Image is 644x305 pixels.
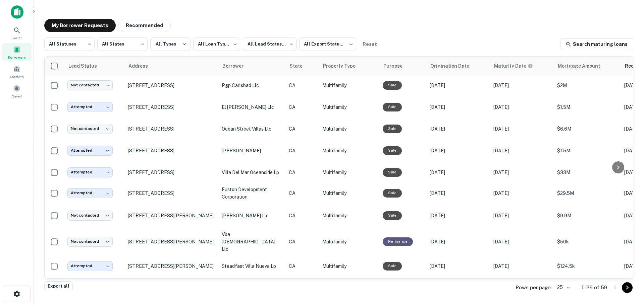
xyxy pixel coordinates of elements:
p: CA [289,189,316,197]
p: Multifamily [322,125,376,133]
span: Address [128,62,157,70]
div: Sale [383,146,402,155]
p: Multifamily [322,189,376,197]
p: [PERSON_NAME] llc [222,212,282,219]
p: CA [289,82,316,89]
p: $124.5k [557,262,618,270]
button: Recommended [118,19,171,32]
div: Sale [383,211,402,220]
p: [STREET_ADDRESS] [128,148,215,154]
p: [STREET_ADDRESS] [128,169,215,175]
div: Not contacted [67,80,113,90]
div: Sale [383,103,402,111]
div: 25 [554,283,571,292]
p: CA [289,169,316,176]
th: Maturity dates displayed may be estimated. Please contact the lender for the most accurate maturi... [490,57,554,75]
p: [DATE] [493,125,550,133]
div: All Loan Types [193,35,240,53]
span: State [289,62,311,70]
div: Not contacted [67,211,113,220]
p: [DATE] [430,103,487,111]
th: Address [124,57,218,75]
p: pgp carlsbad llc [222,82,282,89]
p: [DATE] [430,169,487,176]
p: [STREET_ADDRESS][PERSON_NAME] [128,239,215,245]
p: [DATE] [430,212,487,219]
p: Multifamily [322,103,376,111]
button: My Borrower Requests [44,19,116,32]
p: villa del mar oceanside lp [222,169,282,176]
p: [DATE] [430,189,487,197]
span: Mortgage Amount [558,62,609,70]
p: [STREET_ADDRESS] [128,190,215,196]
p: [DATE] [493,262,550,270]
div: Not contacted [67,237,113,246]
button: All Types [150,37,191,51]
div: Attempted [67,167,113,177]
div: Attempted [67,188,113,198]
iframe: Chat Widget [610,251,644,284]
p: [DATE] [430,262,487,270]
th: State [285,57,319,75]
div: Sale [383,189,402,197]
th: Purpose [379,57,426,75]
p: [DATE] [430,238,487,245]
span: Purpose [383,62,411,70]
div: All Export Statuses [299,35,356,53]
p: [DATE] [430,147,487,154]
p: [DATE] [493,212,550,219]
p: el [PERSON_NAME] llc [222,103,282,111]
img: capitalize-icon.png [11,5,23,19]
p: [DATE] [430,125,487,133]
p: [STREET_ADDRESS] [128,104,215,110]
p: [DATE] [493,189,550,197]
span: Lead Status [68,62,106,70]
div: All Lead Statuses [243,35,297,53]
p: CA [289,147,316,154]
span: Borrowers [8,55,26,60]
span: Maturity dates displayed may be estimated. Please contact the lender for the most accurate maturi... [494,62,542,70]
p: [DATE] [493,238,550,245]
div: This loan purpose was for refinancing [383,237,413,246]
button: Export all [44,281,73,291]
button: Reset [359,37,380,51]
p: $33M [557,169,618,176]
p: $29.5M [557,189,618,197]
div: Not contacted [67,124,113,134]
p: [PERSON_NAME] [222,147,282,154]
p: $1.5M [557,147,618,154]
p: [DATE] [493,169,550,176]
span: Contacts [10,74,23,79]
a: Borrowers [2,43,32,61]
p: $1.5M [557,103,618,111]
p: [STREET_ADDRESS][PERSON_NAME] [128,263,215,269]
p: Multifamily [322,212,376,219]
span: Saved [12,93,22,99]
p: Multifamily [322,82,376,89]
div: Attempted [67,102,113,112]
div: Sale [383,125,402,133]
div: Contacts [2,63,32,81]
div: Sale [383,168,402,176]
span: Search [11,35,22,41]
th: Borrower [218,57,285,75]
a: Saved [2,82,32,100]
p: vba [DEMOGRAPHIC_DATA] llc [222,231,282,253]
p: [DATE] [493,103,550,111]
p: [STREET_ADDRESS] [128,126,215,132]
p: Rows per page: [516,284,552,292]
p: Multifamily [322,238,376,245]
p: [STREET_ADDRESS] [128,82,215,88]
div: Sale [383,81,402,89]
button: Go to next page [622,282,633,293]
p: [STREET_ADDRESS][PERSON_NAME] [128,213,215,219]
h6: Maturity Date [494,62,526,70]
p: $9.9M [557,212,618,219]
p: steadfast villa nueva lp [222,262,282,270]
div: Attempted [67,261,113,271]
p: [DATE] [493,82,550,89]
a: Search [2,24,32,42]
